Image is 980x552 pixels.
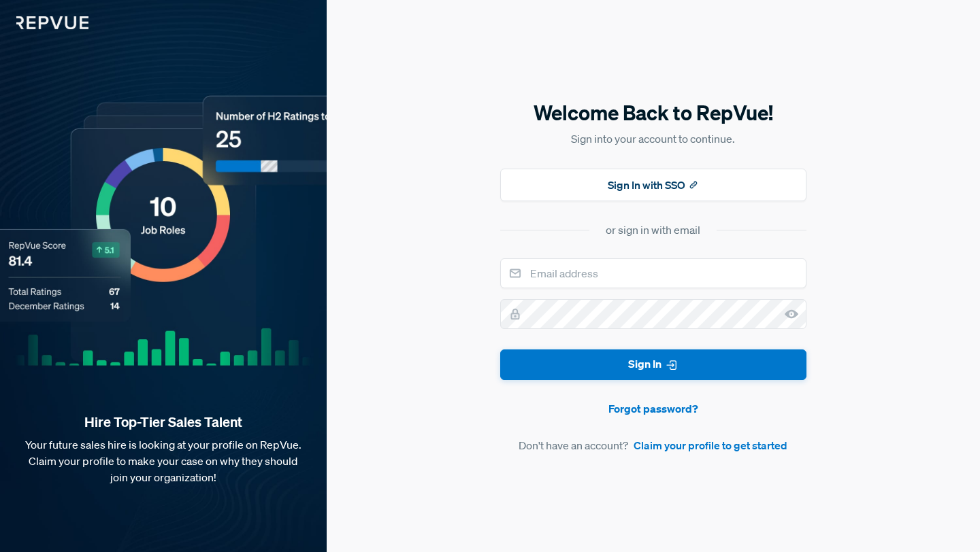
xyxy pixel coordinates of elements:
input: Email address [500,258,806,288]
h5: Welcome Back to RepVue! [500,99,806,127]
p: Your future sales hire is looking at your profile on RepVue. Claim your profile to make your case... [22,436,305,485]
p: Sign into your account to continue. [500,131,806,147]
a: Claim your profile to get started [634,437,787,453]
button: Sign In [500,349,806,380]
a: Forgot password? [500,400,806,417]
div: or sign in with email [606,222,700,238]
strong: Hire Top-Tier Sales Talent [22,413,305,431]
button: Sign In with SSO [500,169,806,201]
article: Don't have an account? [500,437,806,453]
